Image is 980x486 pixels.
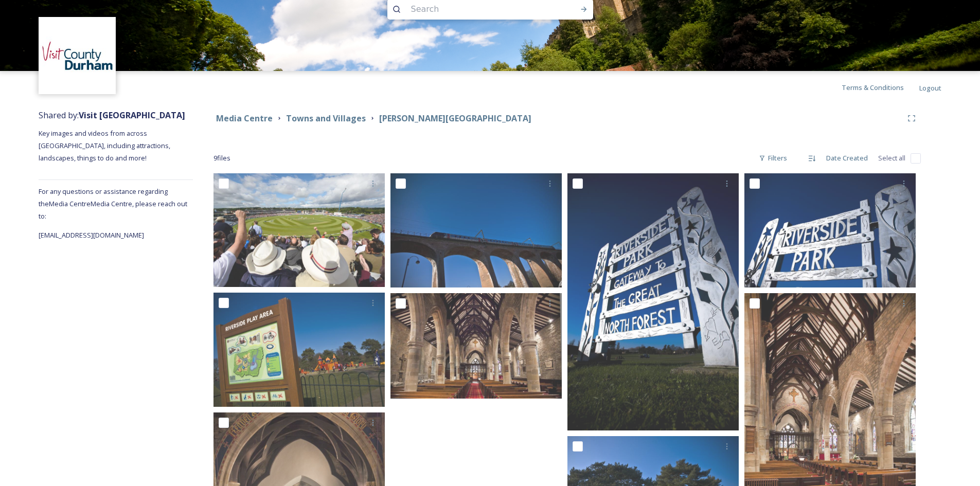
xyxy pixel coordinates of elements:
span: Key images and videos from across [GEOGRAPHIC_DATA], including attractions, landscapes, things to... [39,129,172,163]
img: Chester le Street Riverside Park [744,173,916,287]
img: Chester le Street Riverside Park [213,293,385,407]
span: Terms & Conditions [842,83,904,92]
div: Filters [754,148,792,168]
span: 9 file s [213,153,230,163]
img: Chester le Street Riverside Park [567,173,739,430]
span: [EMAIL_ADDRESS][DOMAIN_NAME] [39,230,144,240]
strong: [PERSON_NAME][GEOGRAPHIC_DATA] [379,113,531,124]
a: Terms & Conditions [842,81,919,94]
span: Select all [878,153,905,163]
img: St Mary & St Cuthbert's Church [390,293,562,399]
img: Chester Burn Viaduct [390,173,562,287]
span: Logout [919,83,941,93]
span: Shared by: [39,110,185,121]
strong: Media Centre [216,113,273,124]
img: 1680077135441.jpeg [40,19,115,93]
strong: Visit [GEOGRAPHIC_DATA] [79,110,185,121]
strong: Towns and Villages [286,113,366,124]
span: For any questions or assistance regarding the Media Centre Media Centre, please reach out to: [39,187,187,221]
div: Date Created [821,148,873,168]
img: Durham County Cricket Club [213,173,385,287]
